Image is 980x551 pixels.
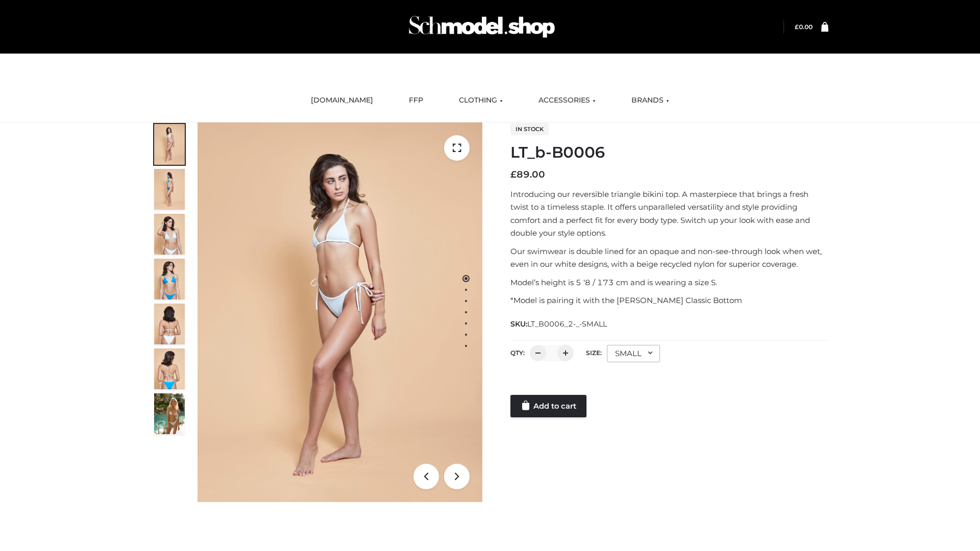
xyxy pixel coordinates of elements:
[405,7,558,47] img: Schmodel Admin 964
[510,143,828,162] h1: LT_b-B0006
[510,318,608,330] span: SKU:
[510,245,828,271] p: Our swimwear is double lined for an opaque and non-see-through look when wet, even in our white d...
[401,89,431,112] a: FFP
[510,169,545,180] bdi: 89.00
[198,122,482,502] img: ArielClassicBikiniTop_CloudNine_AzureSky_OW114ECO_1
[154,393,185,434] img: Arieltop_CloudNine_AzureSky2.jpg
[510,169,517,180] span: £
[607,345,660,362] div: SMALL
[510,188,828,240] p: Introducing our reversible triangle bikini top. A masterpiece that brings a fresh twist to a time...
[527,319,607,329] span: LT_B0006_2-_-SMALL
[795,23,813,31] a: £0.00
[531,89,603,112] a: ACCESSORIES
[586,349,602,357] label: Size:
[795,23,813,31] bdi: 0.00
[795,23,799,31] span: £
[451,89,510,112] a: CLOTHING
[510,349,525,357] label: QTY:
[154,169,185,210] img: ArielClassicBikiniTop_CloudNine_AzureSky_OW114ECO_2-scaled.jpg
[510,294,828,307] p: *Model is pairing it with the [PERSON_NAME] Classic Bottom
[154,214,185,255] img: ArielClassicBikiniTop_CloudNine_AzureSky_OW114ECO_3-scaled.jpg
[154,124,185,165] img: ArielClassicBikiniTop_CloudNine_AzureSky_OW114ECO_1-scaled.jpg
[510,395,586,417] a: Add to cart
[154,259,185,299] img: ArielClassicBikiniTop_CloudNine_AzureSky_OW114ECO_4-scaled.jpg
[510,276,828,289] p: Model’s height is 5 ‘8 / 173 cm and is wearing a size S.
[624,89,677,112] a: BRANDS
[154,348,185,389] img: ArielClassicBikiniTop_CloudNine_AzureSky_OW114ECO_8-scaled.jpg
[154,304,185,344] img: ArielClassicBikiniTop_CloudNine_AzureSky_OW114ECO_7-scaled.jpg
[510,123,549,135] span: In stock
[303,89,381,112] a: [DOMAIN_NAME]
